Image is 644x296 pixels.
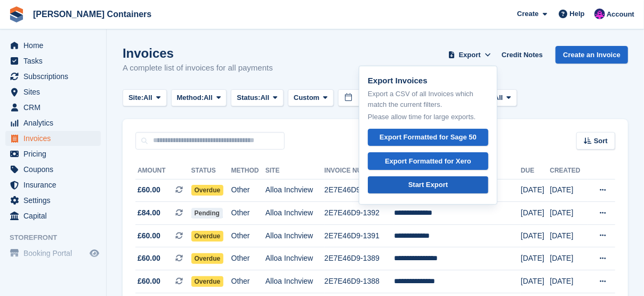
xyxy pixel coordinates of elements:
[88,247,101,260] a: Preview store
[138,253,160,264] span: £60.00
[23,193,87,208] span: Settings
[231,224,265,247] td: Other
[23,131,87,146] span: Invoices
[521,202,550,225] td: [DATE]
[23,208,87,223] span: Capital
[550,270,588,293] td: [DATE]
[5,38,101,53] a: menu
[521,270,550,293] td: [DATE]
[191,276,224,287] span: Overdue
[138,184,160,196] span: £60.00
[325,162,394,180] th: Invoice Number
[231,89,283,107] button: Status: All
[368,89,488,110] p: Export a CSV of all Invoices which match the current filters.
[265,202,325,225] td: Alloa Inchview
[294,92,319,103] span: Custom
[191,231,224,242] span: Overdue
[594,136,608,146] span: Sort
[23,69,87,84] span: Subscriptions
[265,179,325,202] td: Alloa Inchview
[265,270,325,293] td: Alloa Inchview
[325,247,394,270] td: 2E7E46D9-1389
[265,162,325,180] th: Site
[191,253,224,264] span: Overdue
[231,247,265,270] td: Other
[231,202,265,225] td: Other
[459,50,481,60] span: Export
[288,89,334,107] button: Custom
[497,46,547,64] a: Credit Notes
[231,162,265,180] th: Method
[325,270,394,293] td: 2E7E46D9-1388
[23,162,87,177] span: Coupons
[231,270,265,293] td: Other
[5,146,101,161] a: menu
[29,5,156,23] a: [PERSON_NAME] Containers
[138,207,160,219] span: £84.00
[550,162,588,180] th: Created
[550,247,588,270] td: [DATE]
[550,224,588,247] td: [DATE]
[607,9,634,20] span: Account
[138,230,160,242] span: £60.00
[23,246,87,261] span: Booking Portal
[123,62,273,74] p: A complete list of invoices for all payments
[368,129,488,146] a: Export Formatted for Sage 50
[265,224,325,247] td: Alloa Inchview
[494,92,503,103] span: All
[5,100,101,115] a: menu
[5,69,101,84] a: menu
[5,162,101,177] a: menu
[261,92,270,103] span: All
[5,208,101,223] a: menu
[204,92,213,103] span: All
[128,92,143,103] span: Site:
[550,179,588,202] td: [DATE]
[550,202,588,225] td: [DATE]
[368,112,488,122] p: Please allow time for large exports.
[23,38,87,53] span: Home
[23,115,87,130] span: Analytics
[5,193,101,208] a: menu
[325,179,394,202] td: 2E7E46D9-1390
[325,202,394,225] td: 2E7E46D9-1392
[5,115,101,130] a: menu
[385,156,471,167] div: Export Formatted for Xero
[368,176,488,194] a: Start Export
[408,180,448,190] div: Start Export
[171,89,227,107] button: Method: All
[177,92,204,103] span: Method:
[521,179,550,202] td: [DATE]
[135,162,191,180] th: Amount
[9,6,25,22] img: stora-icon-8386f47178a22dfd0bd8f6a31ec36ba5ce8667c1dd55bd0f319d3a0aa187defe.svg
[23,100,87,115] span: CRM
[231,179,265,202] td: Other
[5,53,101,68] a: menu
[23,84,87,99] span: Sites
[23,177,87,192] span: Insurance
[123,89,167,107] button: Site: All
[138,276,160,287] span: £60.00
[23,146,87,161] span: Pricing
[368,152,488,170] a: Export Formatted for Xero
[143,92,152,103] span: All
[521,247,550,270] td: [DATE]
[570,9,585,19] span: Help
[521,224,550,247] td: [DATE]
[5,177,101,192] a: menu
[5,131,101,146] a: menu
[556,46,628,64] a: Create an Invoice
[123,46,273,60] h1: Invoices
[521,162,550,180] th: Due
[368,75,488,87] p: Export Invoices
[5,84,101,99] a: menu
[380,132,477,143] div: Export Formatted for Sage 50
[5,246,101,261] a: menu
[191,208,223,219] span: Pending
[517,9,538,19] span: Create
[594,9,605,19] img: Claire Wilson
[446,46,493,64] button: Export
[191,185,224,196] span: Overdue
[23,53,87,68] span: Tasks
[265,247,325,270] td: Alloa Inchview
